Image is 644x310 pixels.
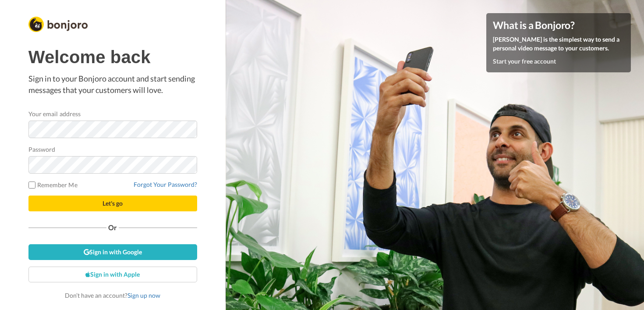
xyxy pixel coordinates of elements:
h1: Welcome back [28,47,197,67]
span: Don’t have an account? [65,292,160,299]
label: Remember Me [28,180,78,189]
span: Or [106,224,119,231]
a: Sign in with Google [28,244,197,260]
a: Sign up now [127,292,160,299]
a: Sign in with Apple [28,267,197,282]
input: Remember Me [28,182,35,189]
label: Your email address [28,109,81,118]
span: Let's go [103,200,123,207]
a: Forgot Your Password? [134,181,197,188]
p: [PERSON_NAME] is the simplest way to send a personal video message to your customers. [493,35,624,53]
a: Start your free account [493,57,556,65]
p: Sign in to your Bonjoro account and start sending messages that your customers will love. [28,73,197,96]
h4: What is a Bonjoro? [493,20,624,31]
button: Let's go [28,196,197,211]
label: Password [28,145,56,154]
